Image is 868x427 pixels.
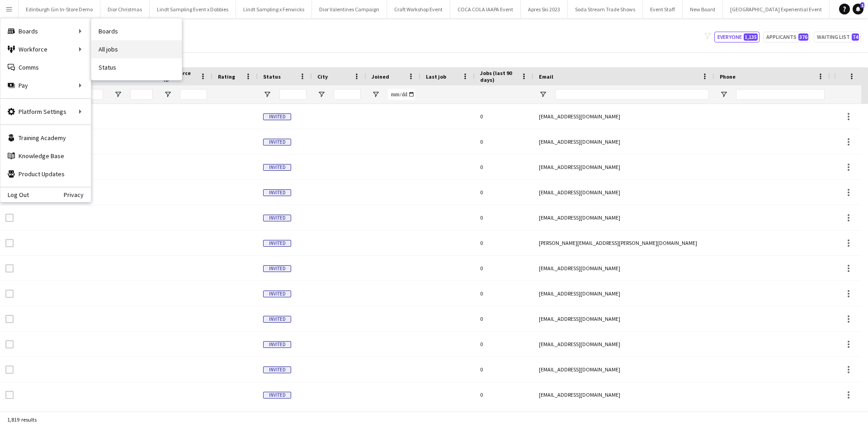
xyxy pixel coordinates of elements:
[263,139,291,145] span: Invited
[5,366,14,374] input: Row Selection is disabled for this row (unchecked)
[814,32,861,42] button: Waiting list74
[317,73,328,80] span: City
[263,240,291,247] span: Invited
[475,382,533,407] div: 0
[533,306,714,331] div: [EMAIL_ADDRESS][DOMAIN_NAME]
[0,58,91,76] a: Comms
[5,315,14,323] input: Row Selection is disabled for this row (unchecked)
[0,129,91,147] a: Training Academy
[533,281,714,306] div: [EMAIL_ADDRESS][DOMAIN_NAME]
[263,265,291,272] span: Invited
[853,4,863,14] a: 1
[643,0,683,18] button: Event Staff
[372,90,380,99] button: Open Filter Menu
[372,73,389,80] span: Joined
[263,392,291,399] span: Invited
[0,147,91,165] a: Knowledge Base
[312,0,387,18] button: Dior Valentines Campaign
[533,180,714,205] div: [EMAIL_ADDRESS][DOMAIN_NAME]
[0,191,29,198] a: Log Out
[5,290,14,298] input: Row Selection is disabled for this row (unchecked)
[263,189,291,196] span: Invited
[475,180,533,205] div: 0
[744,33,758,41] span: 1,135
[100,0,150,18] button: Dior Christmas
[91,22,182,40] a: Boards
[388,89,415,100] input: Joined Filter Input
[714,32,759,42] button: Everyone1,135
[852,33,859,41] span: 74
[263,73,281,80] span: Status
[683,0,723,18] button: New Board
[387,0,450,18] button: Craft Workshop Event
[475,155,533,179] div: 0
[334,89,361,100] input: City Filter Input
[91,40,182,58] a: All jobs
[5,391,14,399] input: Row Selection is disabled for this row (unchecked)
[5,340,14,348] input: Row Selection is disabled for this row (unchecked)
[798,33,808,41] span: 376
[263,113,291,120] span: Invited
[0,76,91,94] div: Pay
[0,165,91,183] a: Product Updates
[533,256,714,281] div: [EMAIL_ADDRESS][DOMAIN_NAME]
[475,256,533,281] div: 0
[5,214,14,222] input: Row Selection is disabled for this row (unchecked)
[475,357,533,382] div: 0
[533,357,714,382] div: [EMAIL_ADDRESS][DOMAIN_NAME]
[19,0,100,18] button: Edinburgh Gin In-Store Demo
[64,191,91,198] a: Privacy
[263,90,271,99] button: Open Filter Menu
[164,90,172,99] button: Open Filter Menu
[860,2,864,8] span: 1
[80,89,103,100] input: First Name Filter Input
[150,0,236,18] button: Lindt Sampling Event x Dobbies
[480,70,517,83] span: Jobs (last 90 days)
[475,230,533,255] div: 0
[475,205,533,230] div: 0
[475,332,533,357] div: 0
[521,0,568,18] button: Apres Ski 2023
[263,164,291,171] span: Invited
[317,90,325,99] button: Open Filter Menu
[539,73,553,80] span: Email
[0,40,91,58] div: Workforce
[236,0,312,18] button: Lindt Sampling x Fenwicks
[279,89,307,100] input: Status Filter Input
[91,58,182,76] a: Status
[475,104,533,129] div: 0
[720,73,736,80] span: Phone
[130,89,153,100] input: Last Name Filter Input
[763,32,810,42] button: Applicants376
[263,215,291,221] span: Invited
[5,264,14,272] input: Row Selection is disabled for this row (unchecked)
[180,89,207,100] input: Workforce ID Filter Input
[263,341,291,348] span: Invited
[533,382,714,407] div: [EMAIL_ADDRESS][DOMAIN_NAME]
[475,129,533,154] div: 0
[5,239,14,247] input: Row Selection is disabled for this row (unchecked)
[533,129,714,154] div: [EMAIL_ADDRESS][DOMAIN_NAME]
[263,316,291,323] span: Invited
[555,89,709,100] input: Email Filter Input
[263,366,291,373] span: Invited
[533,104,714,129] div: [EMAIL_ADDRESS][DOMAIN_NAME]
[218,73,235,80] span: Rating
[736,89,825,100] input: Phone Filter Input
[263,291,291,297] span: Invited
[723,0,830,18] button: [GEOGRAPHIC_DATA] Experiential Event
[475,281,533,306] div: 0
[450,0,521,18] button: COCA COLA IAAPA Event
[539,90,547,99] button: Open Filter Menu
[426,73,446,80] span: Last job
[533,230,714,255] div: [PERSON_NAME][EMAIL_ADDRESS][PERSON_NAME][DOMAIN_NAME]
[0,22,91,40] div: Boards
[0,103,91,121] div: Platform Settings
[533,332,714,357] div: [EMAIL_ADDRESS][DOMAIN_NAME]
[533,205,714,230] div: [EMAIL_ADDRESS][DOMAIN_NAME]
[533,155,714,179] div: [EMAIL_ADDRESS][DOMAIN_NAME]
[475,306,533,331] div: 0
[568,0,643,18] button: Soda Stream Trade Shows
[114,90,122,99] button: Open Filter Menu
[720,90,728,99] button: Open Filter Menu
